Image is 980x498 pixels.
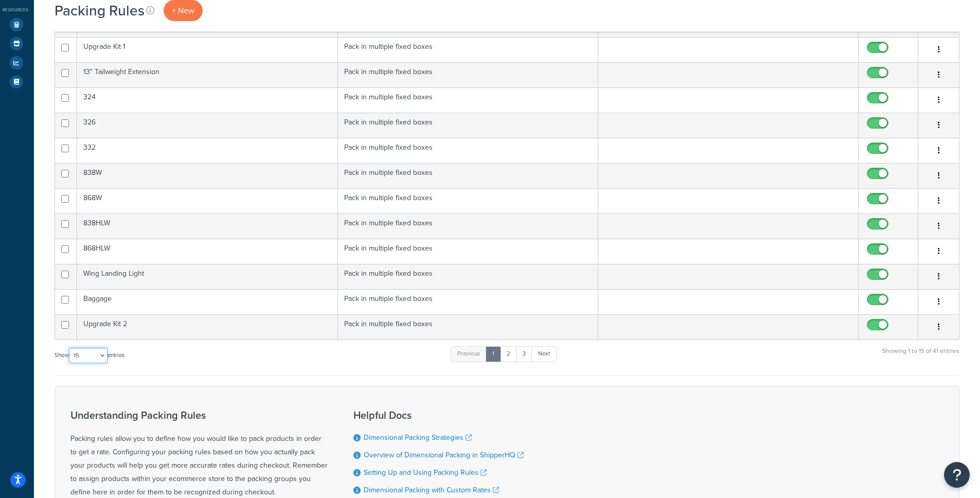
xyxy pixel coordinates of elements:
[338,188,598,214] td: Pack in multiple fixed boxes
[77,138,337,163] td: 332
[338,138,598,163] td: Pack in multiple fixed boxes
[364,467,487,478] a: Setting Up and Using Packing Rules
[77,163,337,188] td: 838W
[338,62,598,87] td: Pack in multiple fixed boxes
[364,450,524,460] a: Overview of Dimensional Packing in ShipperHQ
[172,5,194,16] span: + New
[5,34,29,53] li: Marketplace
[338,37,598,62] td: Pack in multiple fixed boxes
[338,163,598,188] td: Pack in multiple fixed boxes
[338,214,598,239] td: Pack in multiple fixed boxes
[338,289,598,314] td: Pack in multiple fixed boxes
[338,113,598,138] td: Pack in multiple fixed boxes
[451,346,487,362] a: Previous
[364,485,499,495] a: Dimensional Packing with Custom Rates
[77,314,337,340] td: Upgrade Kit 2
[55,348,124,363] label: Show entries
[338,264,598,289] td: Pack in multiple fixed boxes
[882,345,959,367] div: Showing 1 to 15 of 41 entries
[77,113,337,138] td: 326
[77,188,337,214] td: 868W
[944,462,970,488] button: Open Resource Center
[500,346,517,362] a: 2
[55,1,145,21] h1: Packing Rules
[77,87,337,113] td: 324
[486,346,501,362] a: 1
[77,289,337,314] td: Baggage
[69,348,108,363] select: Showentries
[77,239,337,264] td: 868HLW
[338,314,598,340] td: Pack in multiple fixed boxes
[531,346,557,362] a: Next
[338,87,598,113] td: Pack in multiple fixed boxes
[5,15,29,34] li: Test Your Rates
[70,410,328,421] h3: Understanding Packing Rules
[77,214,337,239] td: 838HLW
[5,73,29,91] li: Help Docs
[77,62,337,87] td: 13" Tailweight Extension
[77,37,337,62] td: Upgrade Kit 1
[516,346,532,362] a: 3
[5,54,29,72] li: Analytics
[364,432,472,443] a: Dimensional Packing Strategies
[77,264,337,289] td: Wing Landing Light
[353,410,540,421] h3: Helpful Docs
[338,239,598,264] td: Pack in multiple fixed boxes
